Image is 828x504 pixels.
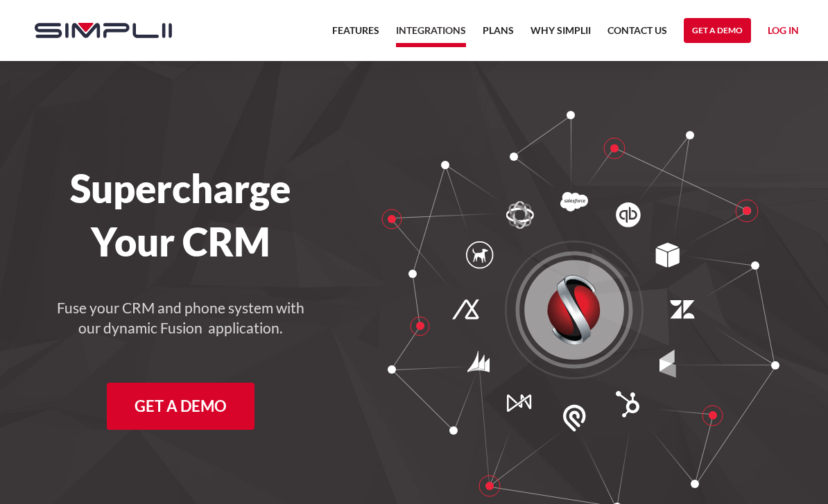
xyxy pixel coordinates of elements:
a: Log in [768,22,799,43]
h1: Supercharge [21,165,340,211]
a: Get a Demo [684,18,751,43]
h1: Your CRM [21,218,340,265]
a: Features [332,22,379,47]
a: Plans [483,22,514,47]
img: Simplii [35,23,172,38]
a: Why Simplii [531,22,591,47]
a: Get a Demo [107,383,255,430]
a: Contact US [607,22,667,47]
h4: Fuse your CRM and phone system with our dynamic Fusion application. [55,298,305,338]
a: Integrations [396,22,466,47]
